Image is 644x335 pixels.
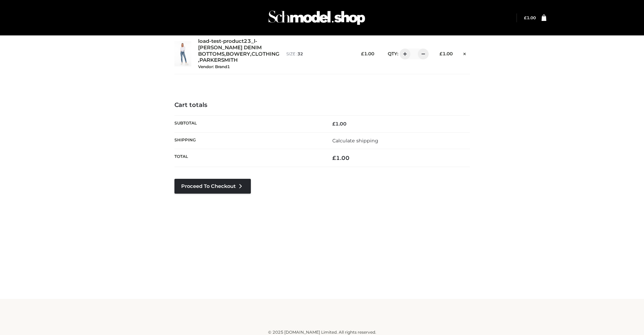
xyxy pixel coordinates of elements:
span: £ [361,51,364,56]
bdi: 1.00 [361,51,374,56]
bdi: 1.00 [332,121,347,127]
a: load-test-product23_l-[PERSON_NAME] DENIM [198,38,271,51]
a: Proceed to Checkout [174,179,251,194]
a: Remove this item [459,49,470,58]
img: load-test-product23_l-PARKER SMITH DENIM - 32 [174,41,191,66]
span: £ [332,155,336,161]
a: £1.00 [524,15,536,20]
span: £ [524,15,527,20]
a: Calculate shipping [332,138,378,144]
bdi: 1.00 [332,155,350,161]
a: BOWERY [226,51,250,57]
a: PARKERSMITH [199,57,238,63]
div: QTY: [381,49,426,59]
small: Vendor: Brand1 [198,64,230,69]
span: 32 [297,51,303,56]
th: Shipping [174,132,322,149]
img: Schmodel Admin 964 [266,4,367,31]
bdi: 1.00 [439,51,453,56]
h4: Cart totals [174,102,470,109]
a: CLOTHING [252,51,280,57]
a: BOTTOMS [198,51,224,57]
th: Total [174,149,322,167]
div: , , , [198,38,280,70]
th: Subtotal [174,116,322,132]
p: size : [286,51,348,57]
span: £ [332,121,335,127]
span: £ [439,51,443,56]
bdi: 1.00 [524,15,536,20]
